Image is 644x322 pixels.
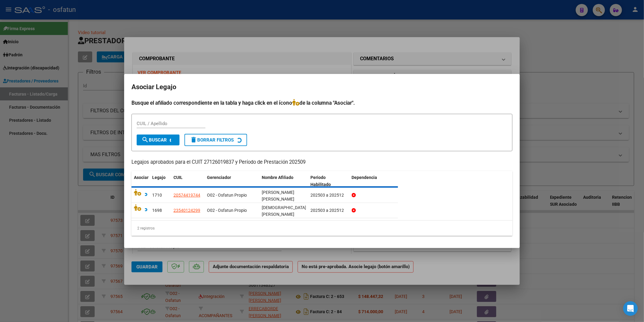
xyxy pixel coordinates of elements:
[131,99,513,107] h4: Busque el afiliado correspondiente en la tabla y haga click en el ícono de la columna "Asociar".
[190,137,234,143] span: Borrar Filtros
[311,207,347,214] div: 202503 a 202512
[131,159,513,166] p: Legajos aprobados para el CUIT 27126019837 y Período de Prestación 202509
[311,175,331,187] span: Periodo Habilitado
[137,135,180,145] button: Buscar
[150,171,171,191] datatable-header-cell: Legajo
[262,205,306,224] span: JUAREZ ROMAN EMILIANO
[623,301,638,316] div: Open Intercom Messenger
[142,136,149,143] mat-icon: search
[190,136,197,143] mat-icon: delete
[262,190,294,202] span: MIRANDA PONCE CIRO GABRIEL
[207,175,231,180] span: Gerenciador
[311,192,347,199] div: 202503 a 202512
[173,208,200,213] span: 23540124299
[173,193,200,198] span: 20574419744
[131,221,513,236] div: 2 registros
[131,81,513,93] h2: Asociar Legajo
[259,171,308,191] datatable-header-cell: Nombre Afiliado
[171,171,205,191] datatable-header-cell: CUIL
[131,171,150,191] datatable-header-cell: Asociar
[352,175,377,180] span: Dependencia
[152,193,162,198] span: 1710
[184,134,247,146] button: Borrar Filtros
[134,175,149,180] span: Asociar
[207,208,247,213] span: O02 - Osfatun Propio
[262,175,293,180] span: Nombre Afiliado
[207,193,247,198] span: O02 - Osfatun Propio
[152,175,166,180] span: Legajo
[349,171,398,191] datatable-header-cell: Dependencia
[152,208,162,213] span: 1698
[205,171,259,191] datatable-header-cell: Gerenciador
[173,175,183,180] span: CUIL
[308,171,349,191] datatable-header-cell: Periodo Habilitado
[142,137,167,143] span: Buscar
